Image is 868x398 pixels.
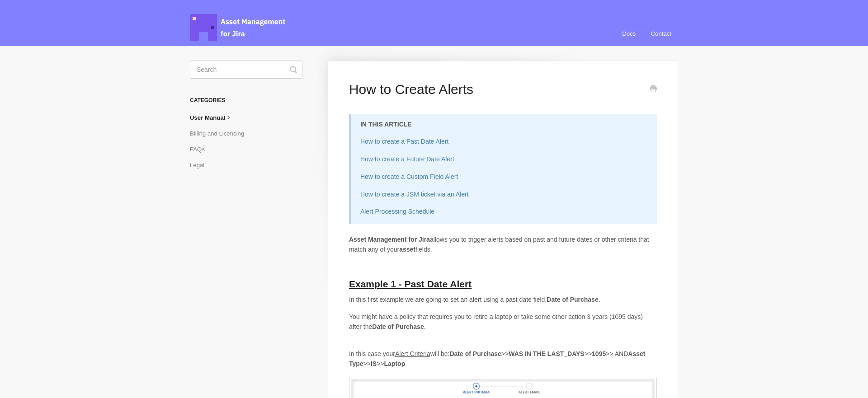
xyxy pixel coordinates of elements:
[372,360,377,368] b: IS
[190,61,302,79] input: Search
[449,350,500,358] b: Date of Purchase
[395,350,430,358] u: Alert Criteria
[373,323,423,331] b: Date of Purchase
[349,312,657,332] p: You might have a policy that requires you to retire a laptop or take some other action 3 years (1...
[508,350,581,358] b: WAS IN THE LAST_DAYS
[349,236,428,243] b: Asset Management for Jira
[650,85,657,95] a: Print this Article
[458,173,459,181] a: t
[349,278,469,290] b: Example 1 - Past Date Alert
[190,126,250,140] a: Billing and Licensing
[616,22,642,46] a: Docs
[547,296,598,304] b: Date of Purchase
[400,246,415,253] b: asset
[349,349,657,369] p: In this case your will be: >> >> >> AND >> >>
[360,138,449,145] a: How to create a Past Date Alert
[349,295,657,305] p: In this first example we are going to set an alert using a past date field, .
[190,142,211,156] a: FAQs
[349,235,657,254] p: allows you to trigger alerts based on past and future dates or other criteria that match any of y...
[589,350,604,358] b: 1095
[190,92,302,108] h3: Categories
[190,158,211,172] a: Legal
[386,360,406,368] b: Laptop
[360,208,435,215] a: Alert Processing Schedule
[360,191,470,198] a: How to create a JSM ticket via an Alert
[360,155,455,163] a: How to create a Future Date Alert
[360,173,458,181] a: How to create a Custom Field Aler
[360,121,410,128] b: IN THIS ARTICLE
[349,81,643,98] h1: How to Create Alerts
[190,14,287,41] span: Asset Management for Jira Docs
[190,110,240,125] a: User Manual
[644,22,678,46] a: Contact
